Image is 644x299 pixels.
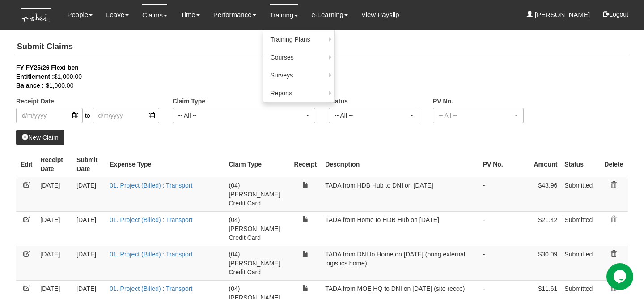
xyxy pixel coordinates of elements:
td: TADA from HDB Hub to DNI on [DATE] [322,177,479,211]
label: PV No. [433,97,453,106]
a: 01. Project (Billed) : Transport [110,216,192,223]
td: Submitted [561,177,599,211]
b: Balance : [16,82,44,89]
span: to [83,108,93,123]
a: [PERSON_NAME] [526,4,590,25]
div: -- All -- [335,111,408,120]
a: Time [181,4,200,25]
button: -- All -- [329,108,419,123]
th: Submit Date : activate to sort column ascending [73,152,106,177]
a: 01. Project (Billed) : Transport [110,285,192,292]
label: Status [329,97,348,106]
input: d/m/yyyy [93,108,159,123]
h4: Submit Claims [16,38,628,56]
td: [DATE] [37,246,73,280]
td: $43.96 [523,177,561,211]
td: (04) [PERSON_NAME] Credit Card [225,211,289,246]
input: d/m/yyyy [16,108,83,123]
td: TADA from DNI to Home on [DATE] (bring external logistics home) [322,246,479,280]
a: 01. Project (Billed) : Transport [110,182,192,189]
div: -- All -- [178,111,305,120]
th: Receipt Date : activate to sort column ascending [37,152,73,177]
label: Claim Type [173,97,206,106]
b: Entitlement : [16,73,54,80]
th: Status : activate to sort column ascending [561,152,599,177]
a: Leave [106,4,129,25]
th: Amount : activate to sort column ascending [523,152,561,177]
th: Delete [600,152,628,177]
label: Receipt Date [16,97,54,106]
a: 01. Project (Billed) : Transport [110,251,192,258]
button: -- All -- [433,108,524,123]
a: Courses [263,48,334,66]
th: Claim Type : activate to sort column ascending [225,152,289,177]
td: - [479,211,523,246]
div: $1,000.00 [16,72,614,81]
td: Submitted [561,211,599,246]
button: Logout [597,4,635,25]
td: [DATE] [37,177,73,211]
a: Training [270,4,298,26]
td: - [479,177,523,211]
a: Training Plans [263,30,334,48]
a: Surveys [263,66,334,84]
td: [DATE] [73,177,106,211]
td: [DATE] [73,246,106,280]
a: View Payslip [361,4,399,25]
th: Description : activate to sort column ascending [322,152,479,177]
th: PV No. : activate to sort column ascending [479,152,523,177]
span: $1,000.00 [46,82,73,89]
td: - [479,246,523,280]
td: (04) [PERSON_NAME] Credit Card [225,177,289,211]
a: New Claim [16,130,64,145]
td: Submitted [561,246,599,280]
td: $21.42 [523,211,561,246]
a: Claims [142,4,167,26]
iframe: chat widget [606,263,635,290]
b: FY FY25/26 Flexi-ben [16,64,79,71]
th: Expense Type : activate to sort column ascending [106,152,225,177]
td: [DATE] [73,211,106,246]
td: [DATE] [37,211,73,246]
td: TADA from Home to HDB Hub on [DATE] [322,211,479,246]
th: Receipt [289,152,322,177]
td: $30.09 [523,246,561,280]
a: Performance [213,4,256,25]
a: Reports [263,84,334,102]
td: (04) [PERSON_NAME] Credit Card [225,246,289,280]
div: -- All -- [439,111,513,120]
button: -- All -- [173,108,316,123]
th: Edit [16,152,37,177]
a: People [67,4,93,25]
a: e-Learning [311,4,348,25]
